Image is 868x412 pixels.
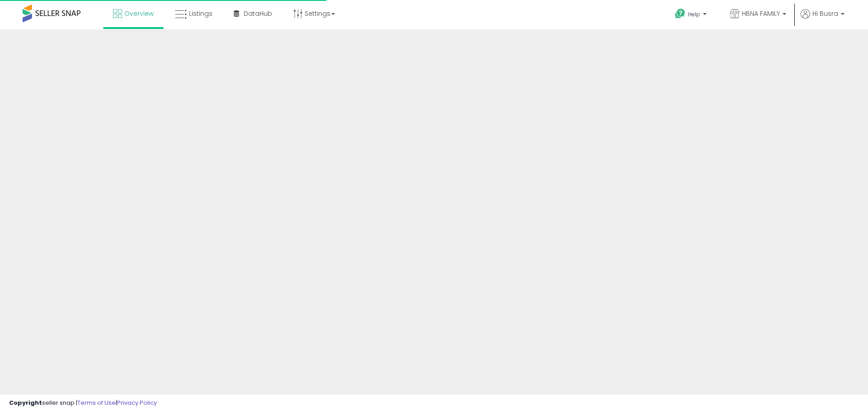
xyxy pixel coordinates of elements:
div: seller snap | | [9,399,157,407]
i: Get Help [675,8,686,19]
a: Hi Busra [801,9,844,29]
span: DataHub [244,9,272,18]
span: Help [688,10,700,18]
a: Privacy Policy [117,398,157,407]
span: Listings [189,9,212,18]
a: Terms of Use [77,398,116,407]
span: Overview [124,9,154,18]
span: HBNA FAMILY [742,9,780,18]
strong: Copyright [9,398,42,407]
span: Hi Busra [812,9,838,18]
a: Help [668,1,716,29]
